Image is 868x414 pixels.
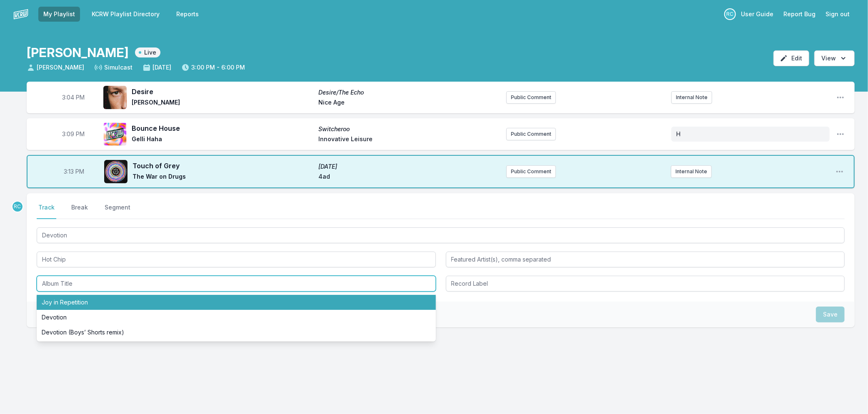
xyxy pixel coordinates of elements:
span: [DATE] [143,63,171,72]
button: Track [37,203,56,219]
button: Open playlist item options [836,93,845,102]
button: Segment [103,203,132,219]
button: Public Comment [506,128,556,140]
input: Album Title [37,276,436,292]
span: The War on Drugs [133,172,314,182]
img: logo-white-87cec1fa9cbef997252546196dc51331.png [13,7,28,22]
li: Devotion [37,310,436,325]
button: Edit [773,50,809,66]
a: My Playlist [38,7,80,22]
span: 3:00 PM - 6:00 PM [181,63,245,72]
img: Day of the Dead [104,160,128,183]
button: Open options [814,50,855,66]
span: [PERSON_NAME] [27,63,84,72]
span: Bounce House [132,123,313,133]
button: Internal Note [671,165,712,178]
span: Timestamp [64,167,85,176]
span: Gelli Haha [132,135,313,145]
span: Desire [132,87,313,97]
li: Joy in Repetition [37,295,436,310]
p: Raul Campos [12,201,23,212]
span: Switcheroo [318,125,500,133]
img: Switcheroo [103,122,127,146]
a: Report Bug [778,7,820,22]
button: Public Comment [506,165,556,178]
a: User Guide [736,7,778,22]
img: Desire/The Echo [103,86,127,109]
a: KCRW Playlist Directory [87,7,165,22]
span: Desire/The Echo [318,88,500,97]
button: Break [70,203,90,219]
p: Raul Campos [724,8,736,20]
span: Touch of Grey [133,161,314,171]
input: Featured Artist(s), comma separated [446,252,845,267]
a: Reports [171,7,204,22]
button: Internal Note [671,91,712,104]
button: Open playlist item options [836,130,845,138]
span: Live [135,47,160,57]
span: Simulcast [94,63,133,72]
span: [PERSON_NAME] [132,98,313,108]
button: Public Comment [506,91,556,104]
input: Track Title [37,227,845,243]
button: Open playlist item options [835,167,844,176]
span: 4ad [319,172,500,182]
span: Nice Age [318,98,500,108]
span: Timestamp [62,93,85,102]
input: Artist [37,252,436,267]
button: Sign out [820,7,855,22]
input: Record Label [446,276,845,292]
h1: [PERSON_NAME] [27,45,128,60]
button: Save [816,307,845,322]
li: Devotion (Boys’ Shorts remix) [37,325,436,340]
span: Innovative Leisure [318,135,500,145]
span: H [676,130,680,137]
span: [DATE] [319,162,500,171]
span: Timestamp [62,130,85,138]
